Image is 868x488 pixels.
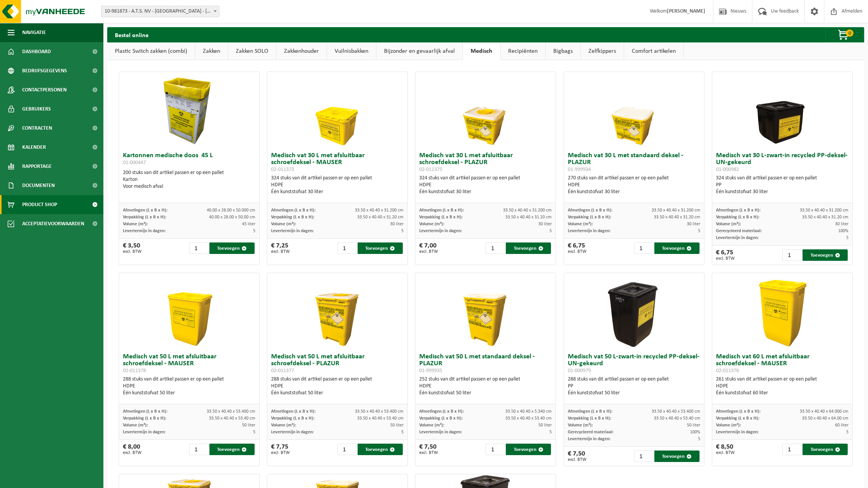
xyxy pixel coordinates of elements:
div: 324 stuks van dit artikel passen er op een pallet [419,175,552,195]
span: Product Shop [22,195,57,214]
span: 5 [401,229,404,233]
span: Levertermijn in dagen: [271,430,314,434]
span: Contracten [22,119,52,138]
span: Levertermijn in dagen: [419,229,462,233]
span: Navigatie [22,23,46,42]
h3: Medisch vat 50 L met standaard deksel - PLAZUR [419,353,552,374]
span: 30 liter [687,222,700,226]
span: 33.50 x 40.40 x 53.40 cm [505,416,552,421]
strong: [PERSON_NAME] [667,8,705,14]
h3: Kartonnen medische doos 45 L [123,152,255,168]
a: Medisch [463,42,500,60]
span: Afmetingen (L x B x H): [419,208,464,213]
input: 1 [634,242,654,254]
div: Één kunststofvat 50 liter [271,390,404,397]
img: 01-000979 [596,273,672,350]
img: 01-999935 [447,273,524,350]
button: Toevoegen [209,444,255,455]
span: 33.50 x 40.40 x 5.340 cm [505,409,552,414]
a: Zelfkippers [581,42,624,60]
span: 100% [690,430,700,434]
span: Rapportage [22,157,52,176]
span: Verpakking (L x B x H): [123,215,166,220]
span: Volume (m³): [271,222,296,226]
span: Afmetingen (L x B x H): [271,208,315,213]
span: Levertermijn in dagen: [419,430,462,434]
span: 33.50 x 40.40 x 53.400 cm [652,409,700,414]
h3: Medisch vat 30 L-zwart-in recycled PP-deksel-UN-gekeurd [716,152,848,173]
div: € 7,50 [568,451,587,462]
span: 33.50 x 40.40 x 31.200 cm [800,208,848,213]
input: 1 [337,242,357,254]
img: 01-000982 [744,72,821,148]
span: Verpakking (L x B x H): [716,215,759,220]
span: Acceptatievoorwaarden [22,214,84,233]
span: Kalender [22,138,46,157]
a: Zakken [195,42,228,60]
span: 02-011377 [271,368,294,374]
div: € 8,50 [716,444,735,455]
div: € 7,50 [419,444,438,455]
div: 270 stuks van dit artikel passen er op een pallet [568,175,700,195]
div: 324 stuks van dit artikel passen er op een pallet [716,175,848,195]
span: Afmetingen (L x B x H): [568,409,612,414]
div: HDPE [419,383,552,390]
span: 01-000982 [716,167,739,172]
span: excl. BTW [716,451,735,455]
span: Volume (m³): [419,222,444,226]
span: 33.50 x 40.40 x 53.40 cm [209,416,255,421]
span: 5 [549,229,552,233]
button: Toevoegen [803,444,848,455]
div: € 7,25 [271,242,290,254]
div: Één kunststofvat 50 liter [123,390,255,397]
span: 33.50 x 40.40 x 31.200 cm [355,208,404,213]
span: 33.50 x 40.40 x 53.400 cm [355,409,404,414]
input: 1 [189,444,209,455]
span: Levertermijn in dagen: [716,430,758,434]
span: Levertermijn in dagen: [568,437,610,441]
input: 1 [485,444,505,455]
a: Zakkenhouder [276,42,327,60]
span: 02-011375 [419,167,442,172]
div: 261 stuks van dit artikel passen er op een pallet [716,376,848,397]
span: Volume (m³): [568,222,593,226]
span: Levertermijn in dagen: [568,229,610,233]
span: 33.50 x 40.40 x 64.00 cm [802,416,848,421]
h3: Medisch vat 30 L met standaard deksel - PLAZUR [568,152,700,173]
span: 33.50 x 40.40 x 31.20 cm [357,215,404,220]
span: Levertermijn in dagen: [123,430,165,434]
span: excl. BTW [716,256,735,261]
a: Recipiënten [500,42,545,60]
a: Comfort artikelen [624,42,683,60]
span: 5 [846,236,848,240]
span: 40.00 x 28.00 x 50.00 cm [209,215,255,220]
span: Levertermijn in dagen: [716,236,758,240]
span: 10-981873 - A.T.S. NV - LANGERBRUGGE - GENT [101,6,219,17]
span: excl. BTW [123,451,142,455]
div: HDPE [419,182,552,189]
span: 02-011373 [271,167,294,172]
span: Volume (m³): [419,423,444,428]
span: Dashboard [22,42,51,61]
div: Één kunststofvat 60 liter [716,390,848,397]
img: 01-999934 [596,72,672,148]
div: Één kunststofvat 30 liter [271,189,404,195]
div: Één kunststofvat 30 liter [419,189,552,195]
div: Voor medisch afval [123,183,255,190]
div: HDPE [271,182,404,189]
span: 45 liter [242,222,255,226]
img: 02-011375 [447,72,524,148]
span: 50 liter [390,423,404,428]
div: HDPE [271,383,404,390]
span: 0 [846,29,853,37]
div: Één kunststofvat 30 liter [568,189,700,195]
span: Gebruikers [22,99,51,119]
h3: Medisch vat 30 L met afsluitbaar schroefdeksel - PLAZUR [419,152,552,173]
span: excl. BTW [568,457,587,462]
span: Levertermijn in dagen: [123,229,165,233]
span: 5 [698,229,700,233]
input: 1 [337,444,357,455]
div: 252 stuks van dit artikel passen er op een pallet [419,376,552,397]
span: 01-000979 [568,368,591,374]
span: 30 liter [390,222,404,226]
